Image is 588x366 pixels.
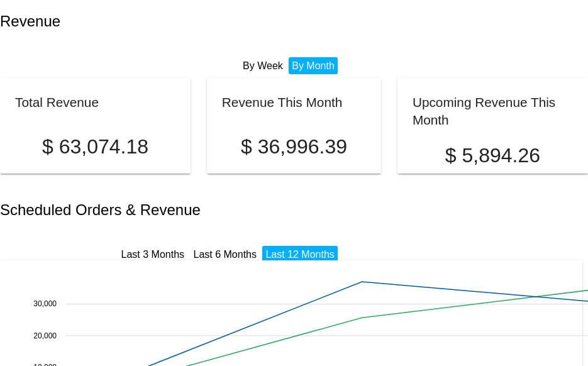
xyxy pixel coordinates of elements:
a: Last 3 Months [121,249,185,260]
li: By Month [289,57,338,74]
p: $ 5,894.26 [413,144,573,167]
text: 20,000 [33,331,57,340]
h2: Total Revenue [15,95,99,109]
text: 30,000 [33,299,57,308]
li: By Week [240,57,286,74]
h2: Revenue This Month [222,95,343,109]
h2: Upcoming Revenue This Month [413,95,555,127]
a: Last 12 Months [265,249,334,260]
a: Last 6 Months [193,249,257,260]
p: $ 36,996.39 [222,135,366,158]
p: $ 63,074.18 [15,135,175,158]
